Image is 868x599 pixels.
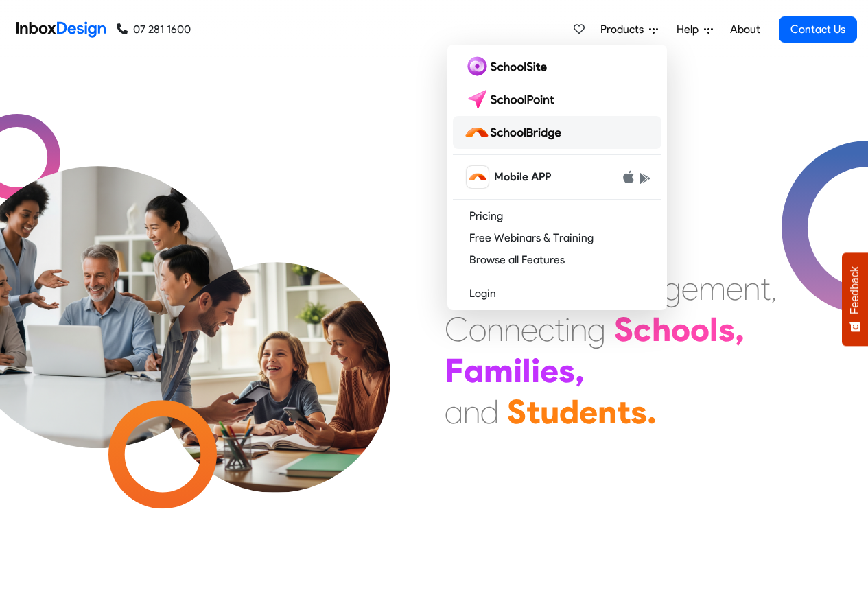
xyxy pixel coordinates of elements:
[718,309,735,350] div: s
[726,16,764,43] a: About
[486,309,504,350] div: n
[445,268,462,309] div: E
[779,16,857,43] a: Contact Us
[521,309,538,350] div: e
[760,268,771,309] div: t
[132,205,419,493] img: parents_with_child.png
[445,309,469,350] div: C
[600,21,649,38] span: Products
[494,169,551,185] span: Mobile APP
[633,309,652,350] div: c
[743,268,760,309] div: n
[570,309,587,350] div: n
[598,391,617,432] div: n
[526,391,540,432] div: t
[464,56,552,78] img: schoolsite logo
[117,21,191,38] a: 07 281 1600
[463,391,480,432] div: n
[464,89,561,110] img: schoolpoint logo
[617,391,631,432] div: t
[464,350,484,391] div: a
[587,309,606,350] div: g
[565,309,570,350] div: i
[453,227,661,249] a: Free Webinars & Training
[677,21,704,38] span: Help
[453,161,661,193] a: schoolbridge icon Mobile APP
[540,350,559,391] div: e
[575,350,585,391] div: ,
[663,268,681,309] div: g
[842,252,868,346] button: Feedback - Show survey
[614,309,633,350] div: S
[671,16,718,43] a: Help
[445,391,463,432] div: a
[504,309,521,350] div: n
[652,309,671,350] div: h
[538,309,554,350] div: c
[522,350,531,391] div: l
[559,350,575,391] div: s
[631,391,647,432] div: s
[513,350,522,391] div: i
[671,309,690,350] div: o
[726,268,743,309] div: e
[469,309,486,350] div: o
[445,226,471,268] div: M
[480,391,499,432] div: d
[595,16,664,43] a: Products
[579,391,598,432] div: e
[507,391,526,432] div: S
[540,391,559,432] div: u
[735,309,744,350] div: ,
[447,45,667,310] div: Products
[453,249,661,271] a: Browse all Features
[647,391,657,432] div: .
[771,268,777,309] div: ,
[464,121,567,143] img: schoolbridge logo
[467,166,489,188] img: schoolbridge icon
[445,350,464,391] div: F
[453,205,661,227] a: Pricing
[559,391,579,432] div: d
[681,268,699,309] div: e
[484,350,513,391] div: m
[453,283,661,305] a: Login
[709,309,718,350] div: l
[445,226,777,432] div: Maximising Efficient & Engagement, Connecting Schools, Families, and Students.
[554,309,565,350] div: t
[531,350,540,391] div: i
[699,268,726,309] div: m
[849,266,861,314] span: Feedback
[690,309,709,350] div: o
